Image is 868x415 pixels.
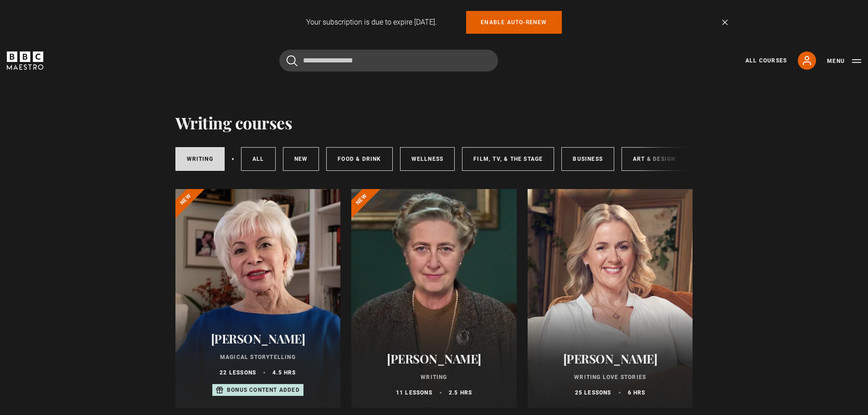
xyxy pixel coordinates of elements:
a: Food & Drink [326,147,392,171]
p: 4.5 hrs [272,369,296,377]
a: All [241,147,276,171]
a: Art & Design [621,147,687,171]
a: New [283,147,319,171]
a: Business [561,147,614,171]
p: Magical Storytelling [186,353,330,361]
a: Writing [175,147,225,171]
h2: [PERSON_NAME] [186,332,330,346]
a: [PERSON_NAME] Writing 11 lessons 2.5 hrs New [351,189,517,408]
a: [PERSON_NAME] Magical Storytelling 22 lessons 4.5 hrs Bonus content added New [175,189,341,408]
p: Writing Love Stories [539,373,682,381]
a: All Courses [745,56,787,65]
button: Submit the search query [287,55,298,67]
a: Enable auto-renew [466,11,561,34]
svg: BBC Maestro [7,51,43,70]
h2: [PERSON_NAME] [539,352,682,366]
input: Search [279,50,498,72]
a: Wellness [400,147,455,171]
button: Toggle navigation [827,56,861,66]
p: Your subscription is due to expire [DATE]. [306,17,437,28]
p: Writing [362,373,506,381]
p: 25 lessons [575,389,611,397]
p: 22 lessons [220,369,256,377]
h2: [PERSON_NAME] [362,352,506,366]
h1: Writing courses [175,113,293,132]
a: [PERSON_NAME] Writing Love Stories 25 lessons 6 hrs [528,189,693,408]
p: 6 hrs [628,389,646,397]
p: Bonus content added [227,386,300,394]
p: 2.5 hrs [449,389,472,397]
p: 11 lessons [396,389,432,397]
a: Film, TV, & The Stage [462,147,554,171]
